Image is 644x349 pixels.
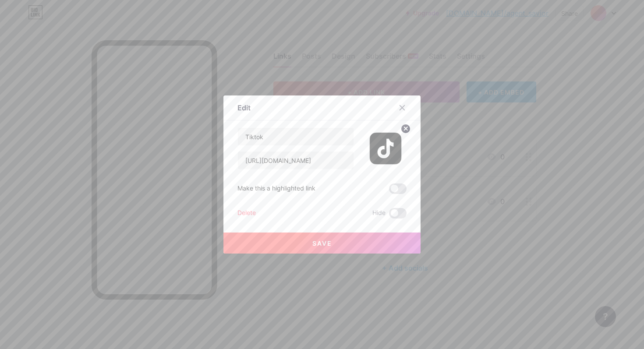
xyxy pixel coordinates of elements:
[237,183,315,194] div: Make this a highlighted link
[238,152,354,169] input: URL
[238,128,354,145] input: Title
[223,233,421,254] button: Save
[364,127,407,169] img: link_thumbnail
[237,208,256,219] div: Delete
[372,208,386,219] span: Hide
[312,240,332,247] span: Save
[237,102,251,113] div: Edit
